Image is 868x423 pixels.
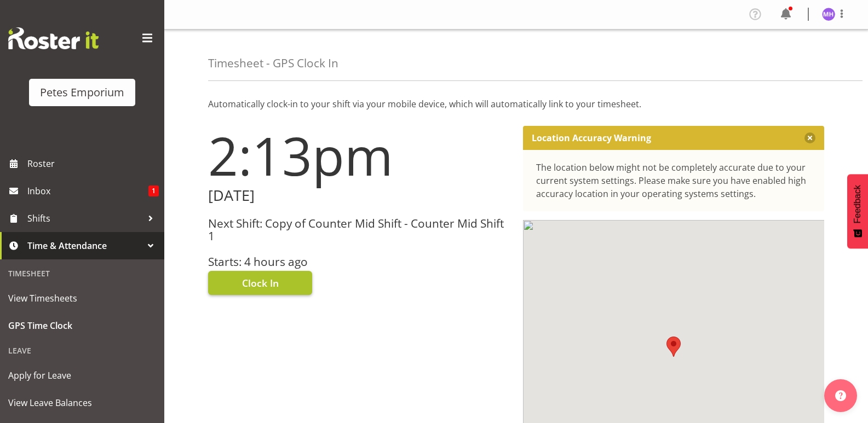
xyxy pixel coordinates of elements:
span: GPS Time Clock [8,317,156,334]
div: Petes Emporium [40,84,124,101]
div: Leave [3,339,162,362]
a: View Leave Balances [3,389,162,416]
h3: Starts: 4 hours ago [208,256,510,268]
div: The location below might not be completely accurate due to your current system settings. Please m... [536,161,812,200]
a: View Timesheets [3,285,162,312]
span: Clock In [242,276,279,290]
img: mackenzie-halford4471.jpg [822,8,835,21]
span: Roster [27,155,159,172]
span: View Timesheets [8,290,156,306]
p: Location Accuracy Warning [532,132,651,143]
button: Feedback - Show survey [847,174,868,248]
button: Close message [804,132,815,143]
span: Inbox [27,183,148,199]
span: Feedback [853,185,863,223]
span: 1 [148,186,159,196]
span: Time & Attendance [27,237,142,254]
h3: Next Shift: Copy of Counter Mid Shift - Counter Mid Shift 1 [208,217,510,243]
img: help-xxl-2.png [835,390,846,401]
a: Apply for Leave [3,362,162,389]
a: GPS Time Clock [3,312,162,339]
span: Shifts [27,210,142,227]
img: Rosterit website logo [8,27,99,49]
div: Timesheet [3,262,162,285]
h2: [DATE] [208,187,510,204]
span: View Leave Balances [8,395,156,411]
h1: 2:13pm [208,126,510,185]
h4: Timesheet - GPS Clock In [208,57,338,69]
span: Apply for Leave [8,367,156,384]
button: Clock In [208,271,312,295]
p: Automatically clock-in to your shift via your mobile device, which will automatically link to you... [208,97,824,111]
